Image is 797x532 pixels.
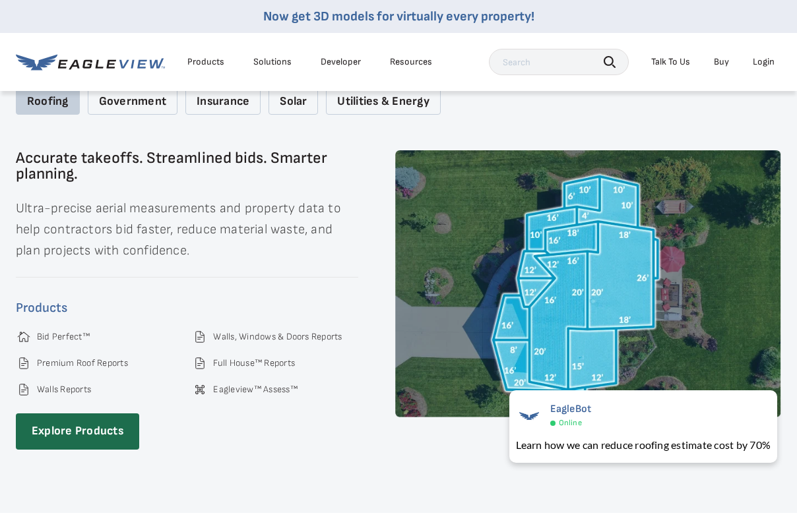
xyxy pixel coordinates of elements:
a: Eagleview™ Assess™ [213,384,297,396]
span: Online [559,418,582,428]
input: Search [489,49,629,75]
div: Solutions [253,56,292,68]
img: File_dock_light.svg [192,355,208,371]
img: File_dock_light.svg [192,329,208,345]
div: Products [187,56,224,68]
div: Utilities & Energy [326,88,440,115]
span: EagleBot [550,403,592,415]
img: Group-9629.svg [192,382,208,398]
p: Ultra-precise aerial measurements and property data to help contractors bid faster, reduce materi... [16,198,358,261]
div: Login [753,56,775,68]
div: Talk To Us [651,56,690,68]
img: Group-9-1.svg [16,329,32,345]
h3: Accurate takeoffs. Streamlined bids. Smarter planning. [16,150,358,182]
a: Walls Reports [37,384,91,396]
a: Buy [714,56,729,68]
div: Government [88,88,177,115]
div: Resources [390,56,432,68]
a: Premium Roof Reports [37,357,128,369]
img: File_dock_light.svg [16,355,32,371]
img: File_dock_light.svg [16,382,32,398]
div: Learn how we can reduce roofing estimate cost by 70% [516,437,771,453]
a: Developer [321,56,361,68]
div: Insurance [185,88,261,115]
a: Walls, Windows & Doors Reports [213,331,342,343]
a: Bid Perfect™ [37,331,90,343]
img: EagleBot [516,403,542,429]
a: Full House™ Reports [213,357,295,369]
a: Now get 3D models for virtually every property! [263,9,534,24]
div: Solar [269,88,318,115]
a: Explore Products [16,413,139,450]
div: Roofing [16,88,80,115]
h4: Products [16,297,358,318]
